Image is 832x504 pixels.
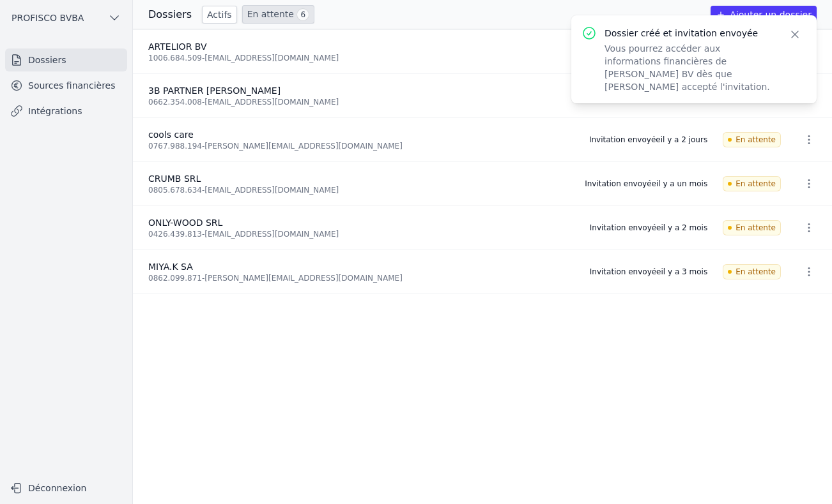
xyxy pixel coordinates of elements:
[711,6,817,24] button: Ajouter un dossier
[723,176,781,191] span: En attente
[148,53,574,63] div: 1006.684.509 - [EMAIL_ADDRESS][DOMAIN_NAME]
[5,478,127,498] button: Déconnexion
[5,100,127,122] a: Intégrations
[297,8,309,21] span: 6
[585,179,707,189] div: Invitation envoyée il y a un mois
[5,48,127,71] a: Dossiers
[148,174,201,184] span: CRUMB SRL
[148,97,574,107] div: 0662.354.008 - [EMAIL_ADDRESS][DOMAIN_NAME]
[148,130,194,140] span: cools care
[605,27,773,40] p: Dossier créé et invitation envoyée
[589,135,707,145] div: Invitation envoyée il y a 2 jours
[590,267,707,277] div: Invitation envoyée il y a 3 mois
[148,141,574,151] div: 0767.988.194 - [PERSON_NAME][EMAIL_ADDRESS][DOMAIN_NAME]
[148,85,281,96] span: 3B PARTNER [PERSON_NAME]
[723,264,781,279] span: En attente
[723,132,781,147] span: En attente
[148,262,193,272] span: MIYA.K SA
[723,220,781,235] span: En attente
[148,185,569,195] div: 0805.678.634 - [EMAIL_ADDRESS][DOMAIN_NAME]
[148,229,574,239] div: 0426.439.813 - [EMAIL_ADDRESS][DOMAIN_NAME]
[148,7,192,22] h3: Dossiers
[590,223,707,233] div: Invitation envoyée il y a 2 mois
[202,6,237,24] a: Actifs
[5,74,127,97] a: Sources financières
[605,42,773,93] p: Vous pourrez accéder aux informations financières de [PERSON_NAME] BV dès que [PERSON_NAME] accep...
[242,5,314,24] a: En attente 6
[148,273,574,283] div: 0862.099.871 - [PERSON_NAME][EMAIL_ADDRESS][DOMAIN_NAME]
[12,11,84,24] span: PROFISCO BVBA
[5,8,127,28] button: PROFISCO BVBA
[148,218,222,228] span: ONLY-WOOD SRL
[148,41,207,52] span: ARTELIOR BV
